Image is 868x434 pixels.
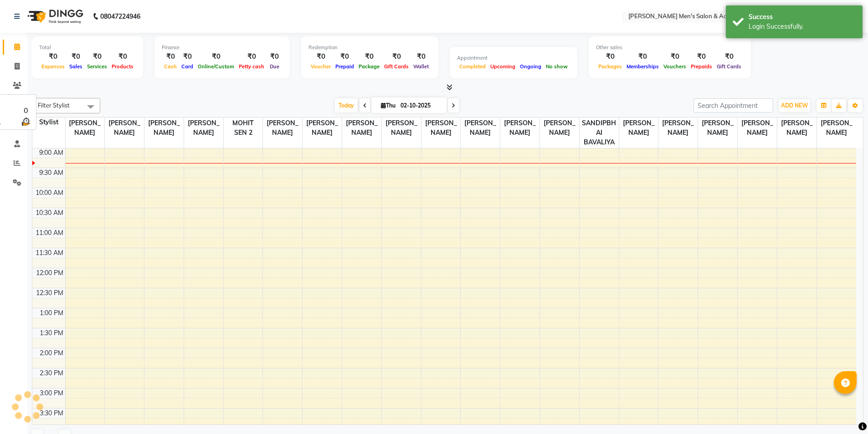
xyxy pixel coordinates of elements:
[356,51,382,62] div: ₹0
[411,51,431,62] div: ₹0
[38,368,65,378] div: 2:30 PM
[162,44,282,51] div: Finance
[342,117,381,138] span: [PERSON_NAME]
[100,4,140,29] b: 08047224946
[38,328,65,338] div: 1:30 PM
[688,63,714,70] span: Prepaids
[308,63,333,70] span: Voucher
[658,117,698,138] span: [PERSON_NAME]
[67,63,85,70] span: Sales
[34,288,65,298] div: 12:30 PM
[714,51,744,62] div: ₹0
[457,63,488,70] span: Completed
[38,308,65,318] div: 1:00 PM
[688,51,714,62] div: ₹0
[411,63,431,70] span: Wallet
[34,248,65,258] div: 11:30 AM
[263,117,302,138] span: [PERSON_NAME]
[179,51,195,62] div: ₹0
[308,51,333,62] div: ₹0
[580,117,619,148] span: SANDIPBHAI BAVALIYA
[749,22,856,31] div: Login Successfully.
[693,98,773,112] input: Search Appointment
[38,102,70,109] span: Filter Stylist
[624,63,661,70] span: Memberships
[20,105,31,116] div: 0
[781,102,808,109] span: ADD NEW
[333,51,356,62] div: ₹0
[162,63,179,70] span: Cash
[619,117,658,138] span: [PERSON_NAME]
[37,168,65,178] div: 9:30 AM
[39,63,67,70] span: Expenses
[39,51,67,62] div: ₹0
[37,148,65,158] div: 9:00 AM
[624,51,661,62] div: ₹0
[518,63,544,70] span: Ongoing
[224,117,263,138] span: MOHIT SEN 2
[236,63,267,70] span: Petty cash
[779,99,810,112] button: ADD NEW
[661,63,688,70] span: Vouchers
[38,408,65,418] div: 3:30 PM
[105,117,144,138] span: [PERSON_NAME]
[398,99,443,112] input: 2025-10-02
[698,117,737,138] span: [PERSON_NAME]
[544,63,570,70] span: No show
[421,117,461,138] span: [PERSON_NAME]
[67,51,85,62] div: ₹0
[661,51,688,62] div: ₹0
[457,54,570,62] div: Appointment
[461,117,500,138] span: [PERSON_NAME]
[356,63,382,70] span: Package
[379,102,398,109] span: Thu
[38,348,65,358] div: 2:00 PM
[32,117,65,127] div: Stylist
[179,63,195,70] span: Card
[738,117,777,138] span: [PERSON_NAME]
[109,63,136,70] span: Products
[195,51,236,62] div: ₹0
[382,117,421,138] span: [PERSON_NAME]
[184,117,223,138] span: [PERSON_NAME]
[34,208,65,218] div: 10:30 AM
[195,63,236,70] span: Online/Custom
[38,388,65,398] div: 3:00 PM
[308,44,431,51] div: Redemption
[382,63,411,70] span: Gift Cards
[333,63,356,70] span: Prepaid
[236,51,267,62] div: ₹0
[20,116,31,127] img: wait_time.png
[488,63,518,70] span: Upcoming
[34,188,65,198] div: 10:00 AM
[39,44,136,51] div: Total
[144,117,184,138] span: [PERSON_NAME]
[596,63,624,70] span: Packages
[777,117,817,138] span: [PERSON_NAME]
[596,51,624,62] div: ₹0
[303,117,342,138] span: [PERSON_NAME]
[85,63,109,70] span: Services
[267,63,282,70] span: Due
[817,117,856,138] span: [PERSON_NAME]
[267,51,282,62] div: ₹0
[500,117,539,138] span: [PERSON_NAME]
[540,117,579,138] span: [PERSON_NAME]
[749,12,856,22] div: Success
[714,63,744,70] span: Gift Cards
[162,51,179,62] div: ₹0
[34,228,65,238] div: 11:00 AM
[335,98,358,112] span: Today
[23,4,86,29] img: logo
[66,117,105,138] span: [PERSON_NAME]
[596,44,744,51] div: Other sales
[109,51,136,62] div: ₹0
[85,51,109,62] div: ₹0
[382,51,411,62] div: ₹0
[34,268,65,278] div: 12:00 PM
